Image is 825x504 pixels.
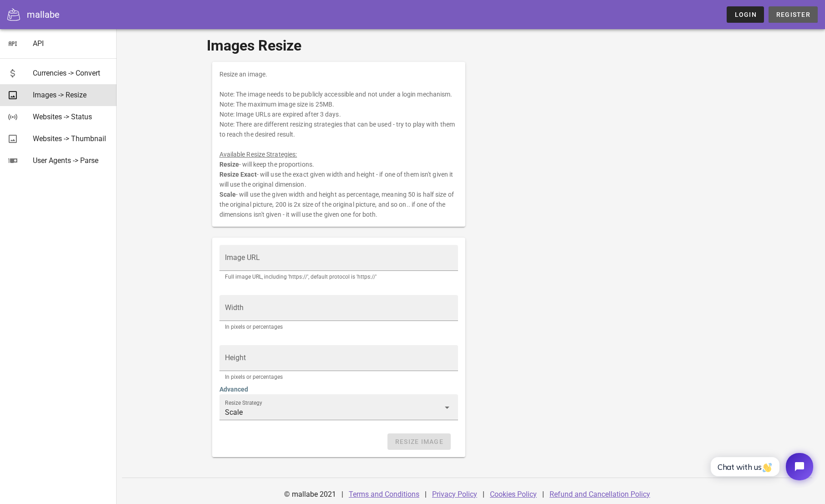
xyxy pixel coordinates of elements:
[769,6,818,23] a: Register
[219,191,236,198] b: Scale
[225,374,453,380] div: In pixels or percentages
[734,11,756,18] span: Login
[219,171,257,178] b: Resize Exact
[212,62,466,227] div: Resize an image. Note: The image needs to be publicly accessible and not under a login mechanism....
[219,161,239,168] b: Resize
[33,112,109,121] div: Websites -> Status
[33,134,109,143] div: Websites -> Thumbnail
[33,69,109,77] div: Currencies -> Convert
[27,8,60,21] div: mallabe
[225,274,453,280] div: Full image URL, including 'https://', default protocol is 'https://'
[33,156,109,165] div: User Agents -> Parse
[33,91,109,99] div: Images -> Resize
[33,39,109,48] div: API
[219,151,297,158] u: Available Resize Strategies:
[490,490,537,499] a: Cookies Policy
[701,445,821,488] iframe: Tidio Chat
[550,490,650,499] a: Refund and Cancellation Policy
[225,400,262,407] label: Resize Strategy
[225,324,453,330] div: In pixels or percentages
[207,35,735,56] h1: Images Resize
[219,384,458,394] h4: Advanced
[727,6,764,23] a: Login
[432,490,477,499] a: Privacy Policy
[776,11,810,18] span: Register
[349,490,419,499] a: Terms and Conditions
